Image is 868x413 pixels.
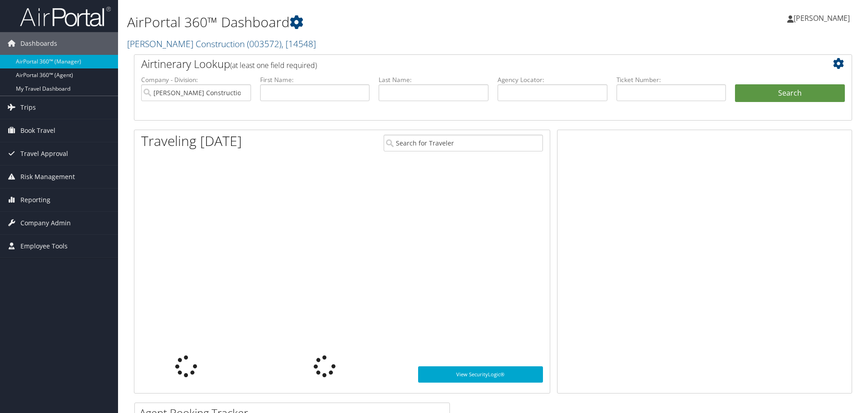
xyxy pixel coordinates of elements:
span: Travel Approval [20,142,68,165]
span: Risk Management [20,165,75,188]
span: Trips [20,96,36,119]
a: [PERSON_NAME] [787,5,859,32]
span: ( 003572 ) [247,38,281,50]
span: Employee Tools [20,235,68,258]
span: [PERSON_NAME] [794,13,850,23]
input: Search for Traveler [384,135,543,151]
a: View SecurityLogic® [418,366,543,383]
label: Last Name: [379,75,488,84]
span: Dashboards [20,32,57,55]
span: Company Admin [20,212,71,234]
span: , [ 14548 ] [281,38,316,50]
label: First Name: [260,75,370,84]
a: [PERSON_NAME] Construction [127,38,316,50]
h2: Airtinerary Lookup [141,56,785,72]
span: Reporting [20,189,50,211]
h1: Traveling [DATE] [141,131,242,151]
label: Ticket Number: [616,75,726,84]
label: Company - Division: [141,75,251,84]
img: airportal-logo.png [20,6,111,27]
label: Agency Locator: [498,75,607,84]
span: (at least one field required) [230,60,317,70]
h1: AirPortal 360™ Dashboard [127,13,615,32]
button: Search [735,84,845,102]
span: Book Travel [20,119,55,142]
